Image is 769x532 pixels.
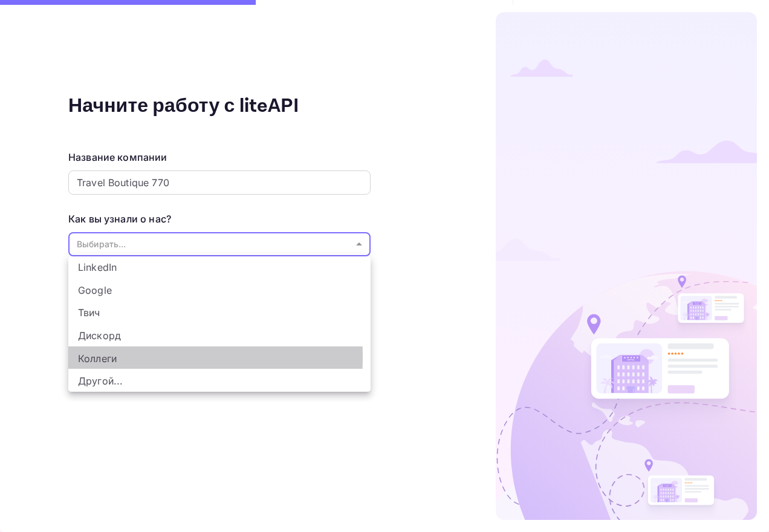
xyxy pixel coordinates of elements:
[78,375,123,387] font: Другой...
[78,284,112,296] font: Google
[78,307,100,319] font: Твич
[78,261,117,273] font: LinkedIn
[78,352,117,364] font: Коллеги
[78,329,121,342] font: Дискорд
